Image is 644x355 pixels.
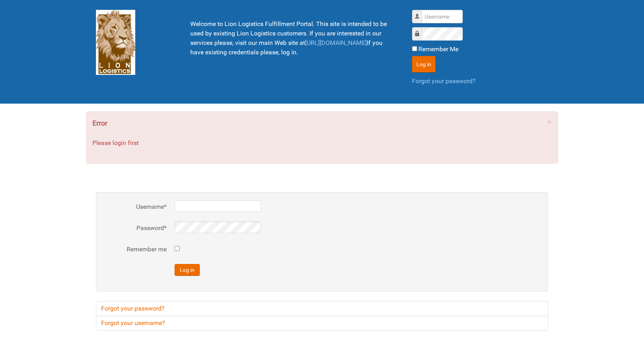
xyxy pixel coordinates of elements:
button: Log in [412,56,436,72]
a: × [547,118,552,126]
p: Please login first [92,138,552,148]
a: Forgot your username? [96,316,548,331]
label: Remember me [104,245,167,254]
a: Forgot your password? [412,77,476,85]
a: Lion Logistics [96,38,135,46]
label: Password [104,223,167,233]
img: Lion Logistics [96,10,135,75]
a: [URL][DOMAIN_NAME] [305,39,367,46]
label: Username [104,202,167,212]
p: Welcome to Lion Logistics Fulfillment Portal. This site is intended to be used by existing Lion L... [190,19,392,57]
a: Forgot your password? [96,301,548,316]
label: Remember Me [418,45,458,54]
button: Log in [175,264,200,276]
h4: Error [92,118,552,129]
input: Username [422,10,463,23]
